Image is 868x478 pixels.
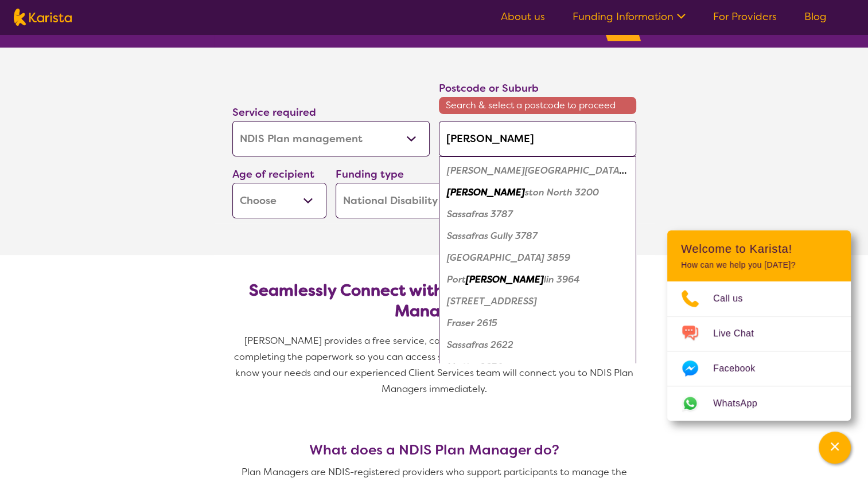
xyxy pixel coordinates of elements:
[439,121,636,156] input: Type
[447,361,503,373] em: Maffra 2630
[445,247,630,269] div: Maffra West Upper 3859
[242,280,627,322] h2: Seamlessly Connect with NDIS-Registered Plan Managers
[447,230,538,242] em: Sassafras Gully 3787
[667,281,851,421] ul: Choose channel
[525,186,599,198] em: ston North 3200
[445,334,630,356] div: Sassafras 2622
[681,260,837,270] p: How can we help you [DATE]?
[447,186,525,198] em: [PERSON_NAME]
[544,273,580,285] em: lin 3964
[713,325,768,342] span: Live Chat
[336,167,404,181] label: Funding type
[232,105,316,119] label: Service required
[445,312,630,334] div: Fraser 2615
[681,242,837,256] h2: Welcome to Karista!
[501,10,545,23] a: About us
[234,335,636,395] span: [PERSON_NAME] provides a free service, connecting you to NDIS Plan Managers and completing the pa...
[439,97,636,114] span: Search & select a postcode to proceed
[713,395,771,412] span: WhatsApp
[439,81,539,95] label: Postcode or Suburb
[447,252,570,264] em: [GEOGRAPHIC_DATA] 3859
[447,208,513,220] em: Sassafras 3787
[445,269,630,291] div: Port Franklin 3964
[447,295,537,307] em: [STREET_ADDRESS]
[713,10,777,23] a: For Providers
[445,225,630,247] div: Sassafras Gully 3787
[232,167,314,181] label: Age of recipient
[819,432,851,464] button: Channel Menu
[445,291,630,312] div: Frazers Creek 2446
[804,10,827,23] a: Blog
[466,273,544,285] em: [PERSON_NAME]
[228,442,641,458] h3: What does a NDIS Plan Manager do?
[445,203,630,225] div: Sassafras 3787
[713,360,769,377] span: Facebook
[447,164,648,177] em: [PERSON_NAME][GEOGRAPHIC_DATA] 2259
[445,182,630,203] div: Frankston North 3200
[445,356,630,378] div: Maffra 2630
[445,160,630,182] div: Frazer Park 2259
[14,9,72,26] img: Karista logo
[713,290,757,307] span: Call us
[573,10,686,23] a: Funding Information
[447,339,513,351] em: Sassafras 2622
[667,230,851,421] div: Channel Menu
[667,386,851,421] a: Web link opens in a new tab.
[447,273,466,285] em: Port
[447,317,497,329] em: Fraser 2615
